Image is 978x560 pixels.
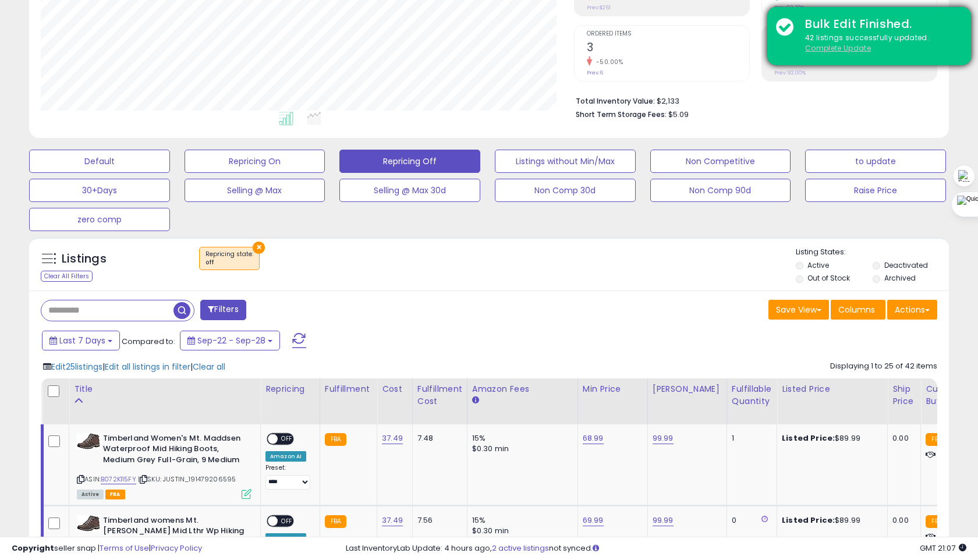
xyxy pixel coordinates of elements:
[650,179,791,202] button: Non Comp 90d
[138,474,236,484] span: | SKU: JUSTIN_191479206595
[265,464,311,490] div: Preset:
[74,383,256,395] div: Title
[884,260,928,270] label: Deactivated
[197,335,265,346] span: Sep-22 - Sep-28
[62,251,107,267] h5: Listings
[653,383,722,395] div: [PERSON_NAME]
[59,335,105,346] span: Last 7 Days
[796,247,948,258] p: Listing States:
[265,451,306,462] div: Amazon AI
[892,383,916,407] div: Ship Price
[668,109,689,120] span: $5.09
[77,433,251,498] div: ASIN:
[382,515,403,526] a: 37.49
[339,179,480,202] button: Selling @ Max 30d
[587,69,603,76] small: Prev: 6
[782,383,883,395] div: Listed Price
[887,300,937,320] button: Actions
[12,543,54,554] strong: Copyright
[779,58,810,66] small: -39.23%
[417,515,458,526] div: 7.56
[650,150,791,173] button: Non Competitive
[193,361,225,373] span: Clear all
[576,96,655,106] b: Total Inventory Value:
[807,273,850,283] label: Out of Stock
[774,4,805,11] small: Prev: 23.32%
[583,515,604,526] a: 69.99
[576,109,667,119] b: Short Term Storage Fees:
[42,331,120,350] button: Last 7 Days
[185,179,325,202] button: Selling @ Max
[382,383,408,395] div: Cost
[472,444,569,454] div: $0.30 min
[796,33,962,54] div: 42 listings successfully updated.
[253,242,265,254] button: ×
[831,300,885,320] button: Columns
[472,433,569,444] div: 15%
[41,271,93,282] div: Clear All Filters
[732,515,768,526] div: 0
[325,515,346,528] small: FBA
[892,515,912,526] div: 0.00
[807,260,829,270] label: Active
[653,433,674,444] a: 99.99
[495,179,636,202] button: Non Comp 30d
[77,433,100,449] img: 41h1c2rNyNL._SL40_.jpg
[278,434,296,444] span: OFF
[382,433,403,444] a: 37.49
[774,69,806,76] small: Prev: 92.00%
[805,43,871,53] u: Complete Update
[103,433,245,469] b: Timberland Women's Mt. Maddsen Waterproof Mid Hiking Boots, Medium Grey Full-Grain, 9 Medium
[782,433,878,444] div: $89.99
[472,383,573,395] div: Amazon Fees
[325,383,372,395] div: Fulfillment
[926,433,947,446] small: FBA
[29,150,170,173] button: Default
[325,433,346,446] small: FBA
[653,515,674,526] a: 99.99
[77,490,104,499] span: All listings currently available for purchase on Amazon
[12,543,202,554] div: seller snap | |
[782,515,878,526] div: $89.99
[265,383,315,395] div: Repricing
[200,300,246,320] button: Filters
[339,150,480,173] button: Repricing Off
[587,41,749,56] h2: 3
[830,361,937,372] div: Displaying 1 to 25 of 42 items
[103,515,245,551] b: Timberland womens Mt. [PERSON_NAME] Mid Lthr Wp Hiking Boot, Medium Grey, 9.5 US
[77,515,100,531] img: 41h1c2rNyNL._SL40_.jpg
[732,433,768,444] div: 1
[417,383,462,407] div: Fulfillment Cost
[205,258,253,267] div: off
[805,150,946,173] button: to update
[732,383,772,407] div: Fulfillable Quantity
[884,273,916,283] label: Archived
[782,515,835,526] b: Listed Price:
[920,543,966,554] span: 2025-10-6 21:07 GMT
[100,543,149,554] a: Terms of Use
[101,474,136,484] a: B072K115FY
[29,179,170,202] button: 30+Days
[782,433,835,444] b: Listed Price:
[576,93,929,107] li: $2,133
[838,304,875,316] span: Columns
[592,58,623,66] small: -50.00%
[583,433,604,444] a: 68.99
[768,300,829,320] button: Save View
[492,543,549,554] a: 2 active listings
[472,515,569,526] div: 15%
[472,395,479,406] small: Amazon Fees.
[583,383,643,395] div: Min Price
[122,336,175,347] span: Compared to:
[43,361,225,373] div: | |
[587,31,749,37] span: Ordered Items
[587,4,611,11] small: Prev: $261
[51,361,102,373] span: Edit 25 listings
[495,150,636,173] button: Listings without Min/Max
[796,16,962,33] div: Bulk Edit Finished.
[346,543,966,554] div: Last InventoryLab Update: 4 hours ago, not synced.
[151,543,202,554] a: Privacy Policy
[29,208,170,231] button: zero comp
[417,433,458,444] div: 7.48
[892,433,912,444] div: 0.00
